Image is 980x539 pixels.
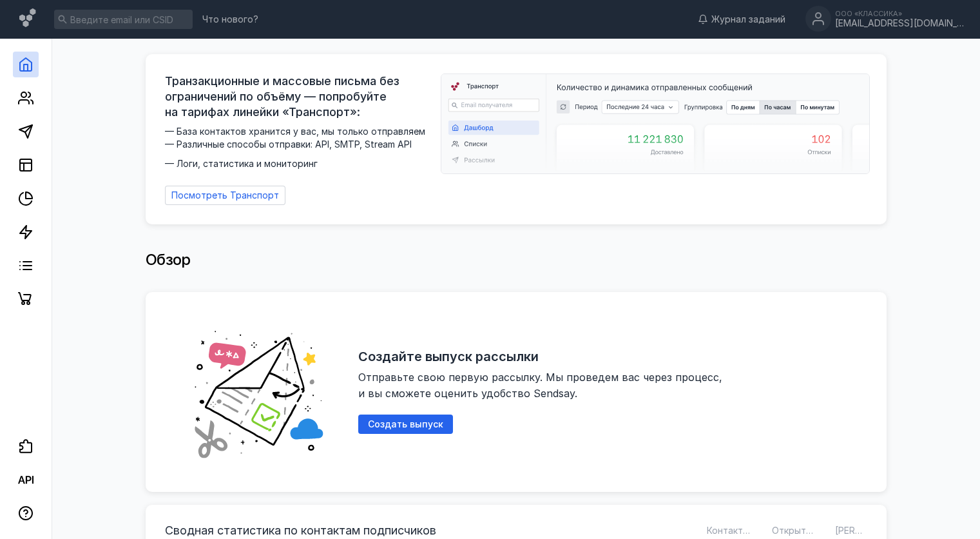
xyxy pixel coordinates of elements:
a: Посмотреть Транспорт [165,186,285,205]
h3: Сводная статистика по контактам подписчиков [165,524,436,537]
img: abd19fe006828e56528c6cd305e49c57.png [178,311,339,473]
span: Посмотреть Транспорт [171,190,279,201]
img: dashboard-transport-banner [441,74,869,173]
div: [EMAIL_ADDRESS][DOMAIN_NAME] [835,18,964,29]
input: Введите email или CSID [54,10,193,29]
span: Создать выпуск [368,419,443,430]
span: Обзор [146,250,191,269]
div: ООО «КЛАССИКА» [835,10,964,17]
span: [PERSON_NAME] [835,525,908,536]
span: — База контактов хранится у вас, мы только отправляем — Различные способы отправки: API, SMTP, St... [165,125,433,170]
span: Открытий [772,525,816,536]
span: Отправьте свою первую рассылку. Мы проведем вас через процесс, и вы сможете оценить удобство Send... [358,371,725,400]
span: Журнал заданий [711,13,785,26]
a: Что нового? [196,15,265,24]
a: Журнал заданий [691,13,792,26]
span: Что нового? [202,15,258,24]
button: Создать выпуск [358,415,453,434]
span: Транзакционные и массовые письма без ограничений по объёму — попробуйте на тарифах линейки «Транс... [165,73,433,120]
h2: Создайте выпуск рассылки [358,349,539,364]
span: Контактов [707,525,754,536]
